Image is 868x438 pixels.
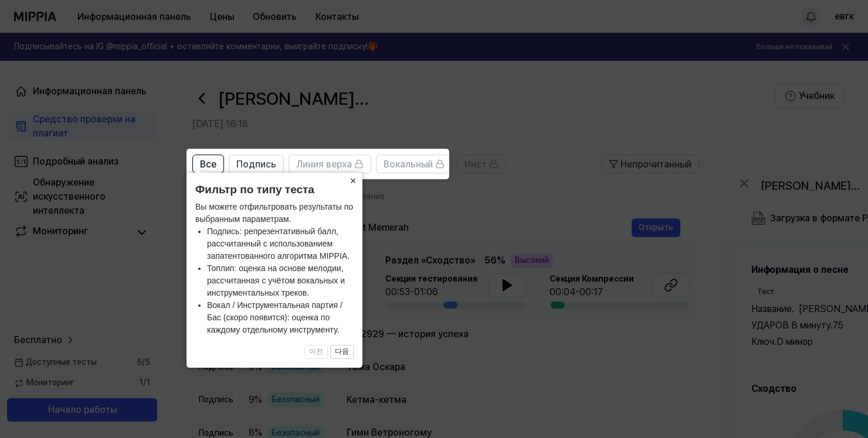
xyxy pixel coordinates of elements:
[200,159,216,170] ya-tr-span: Все
[376,155,452,173] button: Вокальный
[309,347,323,355] ya-tr-span: 이전
[192,155,224,173] button: Все
[296,159,352,170] ya-tr-span: Линия верха
[207,227,350,261] ya-tr-span: Подпись: репрезентативный балл, рассчитанный с использованием запатентованного алгоритма MIPPIA.
[350,175,357,187] ya-tr-span: ×
[229,155,284,173] button: Подпись
[335,347,349,355] ya-tr-span: 다음
[195,202,353,224] ya-tr-span: Вы можете отфильтровать результаты по выбранным параметрам.
[195,183,314,196] ya-tr-span: Фильтр по типу теста
[384,159,433,170] ya-tr-span: Вокальный
[289,155,371,173] button: Линия верха
[330,345,354,359] button: 다음
[207,300,343,334] ya-tr-span: Вокал / Инструментальная партия / Бас (скоро появится): оценка по каждому отдельному инструменту.
[304,345,328,359] button: 이전
[236,159,276,170] ya-tr-span: Подпись
[207,264,345,297] ya-tr-span: Топлип: оценка на основе мелодии, рассчитанная с учётом вокальных и инструментальных треков.
[344,173,362,189] button: Закрыть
